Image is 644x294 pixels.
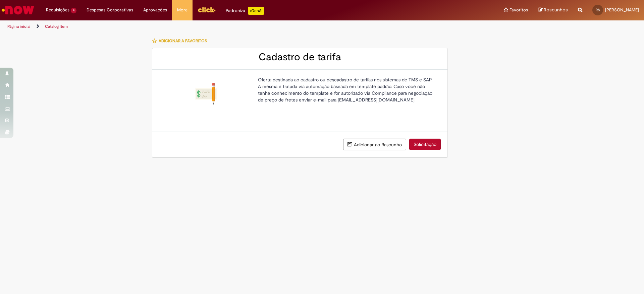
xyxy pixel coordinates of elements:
[5,20,424,33] ul: Trilhas de página
[71,8,76,13] span: 4
[198,5,216,15] img: click_logo_yellow_360x200.png
[605,7,639,13] span: [PERSON_NAME]
[143,7,167,13] span: Aprovações
[7,24,31,29] a: Página inicial
[159,52,441,63] h2: Cadastro de tarifa
[195,83,217,104] img: Cadastro de tarifa
[343,139,406,150] button: Adicionar ao Rascunho
[596,8,600,12] span: RS
[544,7,568,13] span: Rascunhos
[159,38,207,44] span: Adicionar a Favoritos
[258,76,436,103] p: Oferta destinada ao cadastro ou descadastro de tarifas nos sistemas de TMS e SAP. A mesma é trata...
[409,139,441,150] button: Solicitação
[248,7,264,15] p: +GenAi
[45,24,68,29] a: Catalog Item
[509,7,528,13] span: Favoritos
[177,7,187,13] span: More
[87,7,133,13] span: Despesas Corporativas
[152,34,211,48] button: Adicionar a Favoritos
[226,7,264,15] div: Padroniza
[1,3,35,17] img: ServiceNow
[538,7,568,13] a: Rascunhos
[46,7,69,13] span: Requisições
